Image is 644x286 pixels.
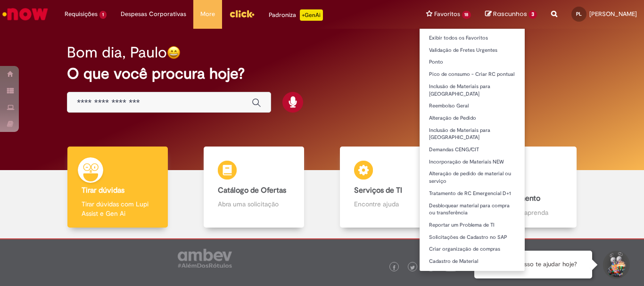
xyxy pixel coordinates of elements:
span: Favoritos [434,9,460,19]
p: Consulte e aprenda [490,208,562,217]
b: Catálogo de Ofertas [218,186,286,195]
a: Alteração de Pedido [420,113,525,123]
a: Ponto [420,57,525,67]
a: Tratamento de RC Emergencial D+1 [420,188,525,199]
span: [PERSON_NAME] [589,10,637,18]
b: Serviços de TI [354,186,402,195]
img: happy-face.png [167,46,181,59]
b: Tirar dúvidas [82,186,124,195]
span: 3 [528,10,537,19]
p: +GenAi [300,9,323,21]
a: Pico de consumo - Criar RC pontual [420,69,525,80]
a: Exibir todos os Favoritos [420,33,525,43]
a: Serviços de TI Encontre ajuda [322,147,458,228]
a: Demandas CENG/CIT [420,145,525,155]
h2: Bom dia, Paulo [67,44,167,61]
span: 18 [462,11,471,19]
img: logo_footer_twitter.png [410,265,415,270]
a: Validação de Fretes Urgentes [420,45,525,56]
a: Rascunhos [485,10,537,19]
a: Tirar dúvidas Tirar dúvidas com Lupi Assist e Gen Ai [50,147,186,228]
p: Abra uma solicitação [218,199,289,209]
img: click_logo_yellow_360x200.png [229,7,255,21]
a: Catálogo de Ofertas Abra uma solicitação [186,147,322,228]
span: More [200,9,215,19]
a: Inclusão de Materiais para [GEOGRAPHIC_DATA] [420,125,525,143]
a: Base de Conhecimento Consulte e aprenda [458,147,594,228]
h2: O que você procura hoje? [67,65,577,82]
span: 1 [99,11,107,19]
span: Requisições [65,9,98,19]
p: Encontre ajuda [354,199,426,209]
a: Solicitações de Cadastro no SAP [420,232,525,243]
img: logo_footer_facebook.png [392,265,396,270]
a: Reembolso Geral [420,101,525,111]
span: Rascunhos [493,9,527,18]
a: Criar organização de compras [420,244,525,254]
a: Cadastro de Material [420,269,525,279]
img: logo_footer_ambev_rotulo_gray.png [178,249,232,268]
button: Iniciar Conversa de Suporte [602,251,630,279]
a: Inclusão de Materiais para [GEOGRAPHIC_DATA] [420,82,525,99]
a: Incorporação de Materiais NEW [420,157,525,167]
div: Oi, como posso te ajudar hoje? [474,251,592,278]
div: Padroniza [269,9,323,21]
ul: Favoritos [419,28,526,271]
a: Reportar um Problema de TI [420,220,525,230]
p: Tirar dúvidas com Lupi Assist e Gen Ai [82,199,153,218]
a: Alteração de pedido de material ou serviço [420,169,525,186]
span: Despesas Corporativas [121,9,186,19]
a: Desbloquear material para compra ou transferência [420,201,525,218]
img: ServiceNow [1,5,50,24]
a: Cadastro de Material [420,256,525,267]
span: PL [576,11,582,17]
